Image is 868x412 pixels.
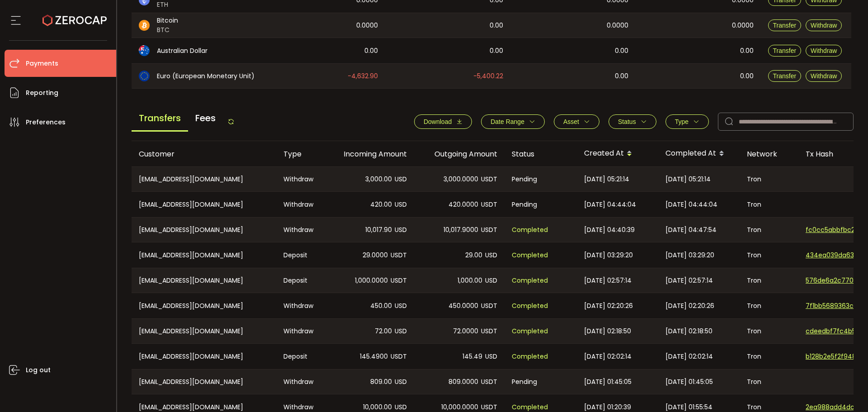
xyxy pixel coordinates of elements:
span: Download [424,118,452,125]
span: [DATE] 02:57:14 [665,275,713,286]
span: 29.00 [465,250,482,260]
div: Withdraw [276,293,324,318]
div: Tron [740,192,798,217]
span: Reporting [26,86,58,99]
span: 0.0000 [356,20,378,31]
div: [EMAIL_ADDRESS][DOMAIN_NAME] [132,344,276,369]
span: Completed [512,250,548,260]
span: [DATE] 02:18:50 [665,326,712,336]
div: [EMAIL_ADDRESS][DOMAIN_NAME] [132,369,276,394]
span: Completed [512,301,548,311]
span: 809.00 [370,377,392,387]
div: Tron [740,242,798,268]
span: 1,000.0000 [355,275,388,286]
span: [DATE] 04:47:54 [665,225,717,235]
img: btc_portfolio.svg [139,20,150,31]
button: Date Range [481,114,545,129]
div: Completed At [658,146,740,161]
span: Euro (European Monetary Unit) [157,71,255,81]
span: Fees [188,106,223,130]
div: Network [740,149,798,159]
span: Log out [26,364,51,377]
div: Tron [740,344,798,369]
span: [DATE] 02:20:26 [584,301,633,311]
span: 10,017.9000 [443,225,478,235]
span: USDT [481,174,497,185]
span: 145.49 [462,351,482,362]
span: 29.0000 [363,250,388,260]
span: Transfers [132,106,188,132]
span: [DATE] 05:21:14 [584,174,629,185]
button: Withdraw [806,70,842,82]
div: Incoming Amount [324,149,414,159]
span: 0.00 [615,71,628,81]
span: Completed [512,326,548,336]
span: 0.00 [490,20,503,31]
div: Type [276,149,324,159]
div: Tron [740,268,798,293]
span: USDT [481,326,497,336]
span: [DATE] 02:18:50 [584,326,631,336]
span: USD [395,174,407,185]
button: Transfer [768,70,802,82]
span: Australian Dollar [157,46,208,56]
span: 72.0000 [453,326,478,336]
span: [DATE] 02:02:14 [584,351,632,362]
div: Deposit [276,242,324,268]
span: [DATE] 04:44:04 [665,199,717,210]
span: 1,000.00 [458,275,482,286]
span: USD [485,250,497,260]
button: Asset [554,114,599,129]
span: 3,000.00 [365,174,392,185]
button: Withdraw [806,19,842,31]
button: Download [414,114,472,129]
img: aud_portfolio.svg [139,45,150,56]
span: Asset [563,118,579,125]
span: 450.0000 [448,301,478,311]
button: Withdraw [806,45,842,57]
span: USDT [391,351,407,362]
span: Bitcoin [157,16,178,25]
div: Outgoing Amount [414,149,505,159]
div: Created At [577,146,658,161]
span: 0.00 [740,46,754,56]
span: Completed [512,351,548,362]
span: Pending [512,199,537,210]
span: [DATE] 02:02:14 [665,351,713,362]
span: [DATE] 03:29:20 [665,250,714,260]
div: [EMAIL_ADDRESS][DOMAIN_NAME] [132,167,276,191]
span: Completed [512,225,548,235]
div: Tron [740,167,798,191]
div: Tron [740,369,798,394]
span: 450.00 [370,301,392,311]
span: 10,017.90 [365,225,392,235]
span: [DATE] 03:29:20 [584,250,633,260]
span: 145.4900 [360,351,388,362]
span: Date Range [491,118,524,125]
span: Withdraw [811,22,837,29]
span: USD [395,377,407,387]
span: Transfer [773,22,797,29]
button: Transfer [768,19,802,31]
div: [EMAIL_ADDRESS][DOMAIN_NAME] [132,319,276,343]
div: Withdraw [276,218,324,242]
button: Status [609,114,656,129]
span: Transfer [773,47,797,54]
span: USDT [481,199,497,210]
span: Type [675,118,689,125]
div: Tron [740,293,798,318]
span: Pending [512,377,537,387]
span: 72.00 [375,326,392,336]
div: Withdraw [276,369,324,394]
div: Deposit [276,268,324,293]
span: 420.00 [370,199,392,210]
span: 0.00 [615,46,628,56]
span: [DATE] 05:21:14 [665,174,711,185]
span: Preferences [26,116,66,129]
div: Withdraw [276,319,324,343]
span: USDT [391,250,407,260]
span: Withdraw [811,47,837,54]
span: -5,400.22 [473,71,503,81]
div: [EMAIL_ADDRESS][DOMAIN_NAME] [132,192,276,217]
div: Customer [132,149,276,159]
